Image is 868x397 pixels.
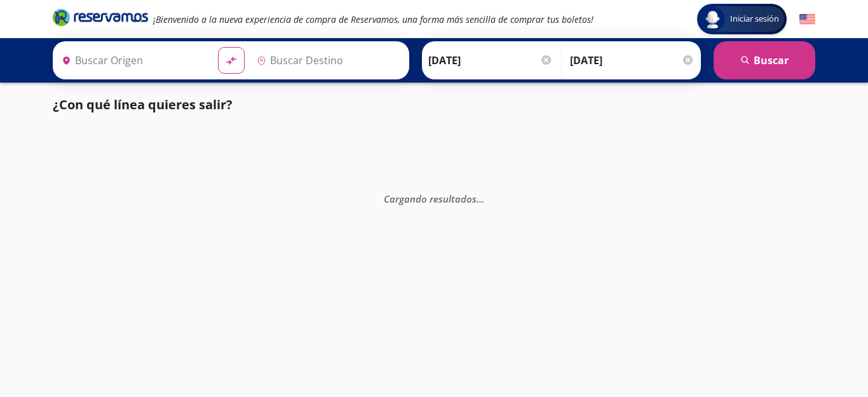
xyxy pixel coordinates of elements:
input: Buscar Destino [252,44,403,76]
input: Elegir Fecha [428,44,553,76]
input: Opcional [570,44,695,76]
span: . [477,192,479,205]
input: Buscar Origen [57,44,208,76]
button: Buscar [714,41,815,79]
span: Iniciar sesión [725,13,784,25]
button: English [799,11,815,27]
span: . [479,192,482,205]
em: ¡Bienvenido a la nueva experiencia de compra de Reservamos, una forma más sencilla de comprar tus... [153,13,593,25]
a: Brand Logo [53,8,148,30]
i: Brand Logo [53,8,148,27]
em: Cargando resultados [384,192,484,205]
span: . [482,192,484,205]
p: ¿Con qué línea quieres salir? [53,95,233,114]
